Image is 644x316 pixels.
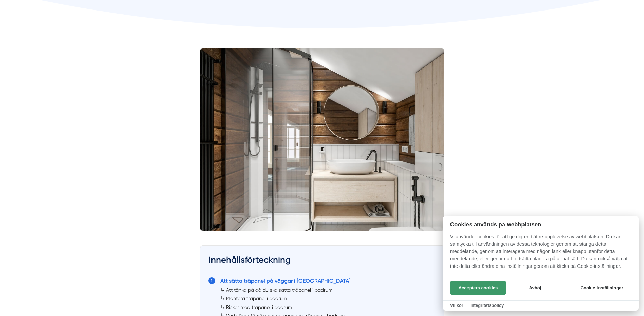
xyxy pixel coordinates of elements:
[508,281,562,295] button: Avböj
[572,281,631,295] button: Cookie-inställningar
[443,221,639,228] h2: Cookies används på webbplatsen
[470,303,504,308] a: Integritetspolicy
[450,303,463,308] a: Villkor
[443,233,639,275] p: Vi använder cookies för att ge dig en bättre upplevelse av webbplatsen. Du kan samtycka till anvä...
[450,281,506,295] button: Acceptera cookies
